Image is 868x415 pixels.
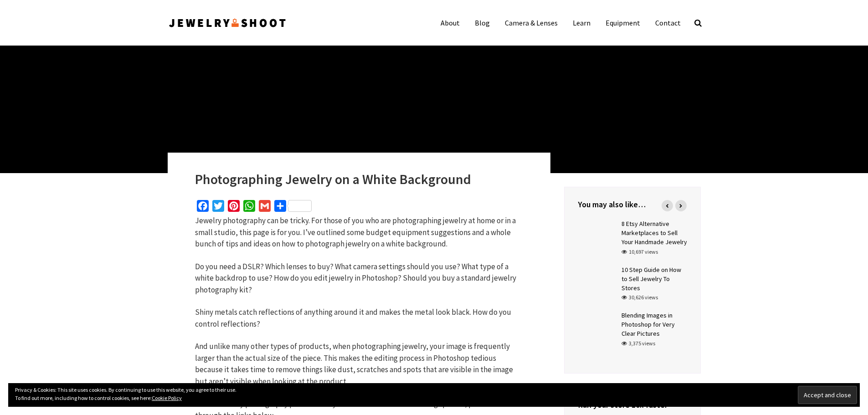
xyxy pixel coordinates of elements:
[257,200,272,215] a: Gmail
[272,200,313,215] a: Share
[578,199,687,210] h4: You may also like…
[195,171,523,187] h1: Photographing Jewelry on a White Background
[621,311,675,338] a: Blending Images in Photoshop for Very Clear Pictures
[566,14,597,32] a: Learn
[195,215,523,250] p: Jewelry photography can be tricky. For those of you who are photographing jewelry at home or in a...
[8,383,860,407] div: Privacy & Cookies: This site uses cookies. By continuing to use this website, you agree to their ...
[468,14,497,32] a: Blog
[621,293,658,302] div: 30,626 views
[798,386,857,404] input: Accept and close
[195,341,523,387] p: And unlike many other types of products, when photographing jewelry, your image is frequently lar...
[226,200,241,215] a: Pinterest
[621,266,681,292] a: 10 Step Guide on How to Sell Jewelry To Stores
[648,14,688,32] a: Contact
[621,220,687,246] a: 8 Etsy Alternative Marketplaces to Sell Your Handmade Jewelry
[195,200,211,215] a: Facebook
[241,200,257,215] a: WhatsApp
[168,15,287,30] img: Jewelry Photographer Bay Area - San Francisco | Nationwide via Mail
[621,248,658,256] div: 10,697 views
[599,14,647,32] a: Equipment
[621,339,655,348] div: 3,375 views
[195,307,523,330] p: Shiny metals catch reflections of anything around it and makes the metal look black. How do you c...
[211,200,226,215] a: Twitter
[152,395,182,401] a: Cookie Policy
[195,261,523,296] p: Do you need a DSLR? Which lenses to buy? What camera settings should you use? What type of a whit...
[498,14,565,32] a: Camera & Lenses
[434,14,467,32] a: About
